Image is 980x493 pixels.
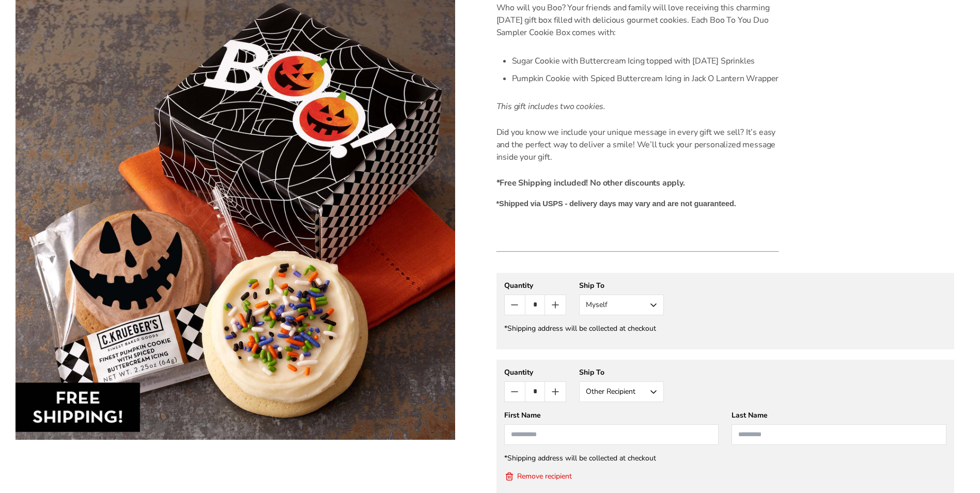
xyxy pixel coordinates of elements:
[525,295,545,315] input: Quantity
[525,382,545,402] input: Quantity
[504,453,946,463] div: *Shipping address will be collected at checkout
[496,101,606,112] em: This gift includes two cookies.
[504,424,719,445] input: First Name
[545,382,565,402] button: Count plus
[496,199,736,208] span: *Shipped via USPS - delivery days may vary and are not guaranteed.
[579,281,664,290] div: Ship To
[496,126,779,163] p: Did you know we include your unique message in every gift we sell? It’s easy and the perfect way ...
[496,177,685,189] strong: *Free Shipping included! No other discounts apply.
[579,381,664,402] button: Other Recipient
[579,367,664,377] div: Ship To
[512,52,779,70] li: Sugar Cookie with Buttercream Icing topped with [DATE] Sprinkles
[579,295,664,315] button: Myself
[505,382,525,402] button: Count minus
[504,410,719,420] div: First Name
[732,410,946,420] div: Last Name
[505,295,525,315] button: Count minus
[512,70,779,87] li: Pumpkin Cookie with Spiced Buttercream Icing in Jack O Lantern Wrapper
[8,454,107,485] iframe: Sign Up via Text for Offers
[504,323,946,333] div: *Shipping address will be collected at checkout
[545,295,565,315] button: Count plus
[504,471,572,482] button: Remove recipient
[496,273,954,349] gfm-form: New recipient
[504,367,566,377] div: Quantity
[496,360,954,493] gfm-form: New recipient
[496,2,779,39] p: Who will you Boo? Your friends and family will love receiving this charming [DATE] gift box fille...
[732,424,946,445] input: Last Name
[504,281,566,290] div: Quantity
